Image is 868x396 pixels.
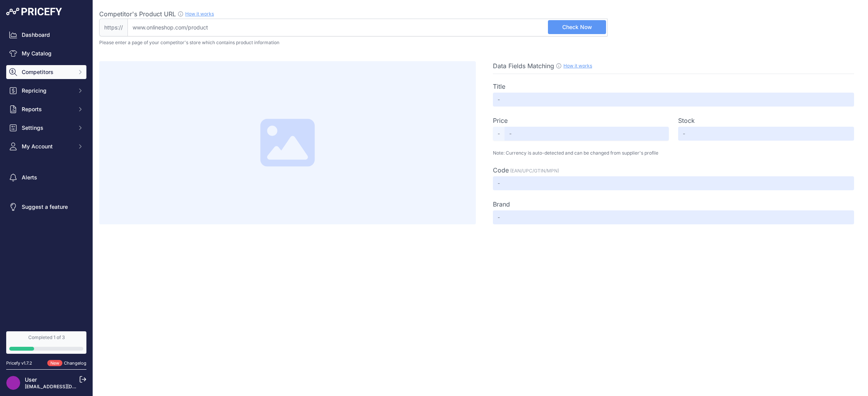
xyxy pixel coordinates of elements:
button: Settings [6,121,86,135]
span: Competitor's Product URL [99,10,176,18]
span: Settings [22,124,72,132]
a: [EMAIL_ADDRESS][DOMAIN_NAME] [25,384,106,389]
span: Competitors [22,68,72,76]
input: - [493,210,854,224]
a: Alerts [6,170,86,184]
a: How it works [185,11,214,17]
span: https:// [99,19,127,36]
span: Code [493,166,509,174]
input: www.onlineshop.com/product [127,19,608,36]
p: Note: Currency is auto-detected and can be changed from supplier's profile [493,150,854,156]
button: Check Now [548,20,606,34]
label: Brand [493,200,510,209]
nav: Sidebar [6,28,86,322]
div: Pricefy v1.7.2 [6,360,32,367]
input: - [493,93,854,107]
span: My Account [22,143,72,150]
span: Repricing [22,87,72,95]
a: My Catalog [6,46,86,60]
label: Price [493,116,508,125]
input: - [493,176,854,190]
label: Stock [678,116,695,125]
div: Completed 1 of 3 [9,334,83,341]
button: My Account [6,139,86,153]
span: (EAN/UPC/GTIN/MPN) [510,168,559,174]
span: Data Fields Matching [493,62,554,70]
label: Title [493,82,505,91]
span: New [47,360,62,367]
input: - [505,127,669,141]
button: Repricing [6,84,86,98]
span: Reports [22,105,72,113]
a: How it works [563,63,592,69]
p: Please enter a page of your competitor's store which contains product information [99,40,862,46]
a: Dashboard [6,28,86,42]
span: - [493,127,505,141]
a: Changelog [64,360,86,366]
button: Competitors [6,65,86,79]
a: Completed 1 of 3 [6,331,86,354]
button: Reports [6,102,86,116]
span: Check Now [562,23,592,31]
a: Suggest a feature [6,200,86,214]
input: - [678,127,854,141]
a: User [25,376,37,383]
img: Pricefy Logo [6,8,62,15]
